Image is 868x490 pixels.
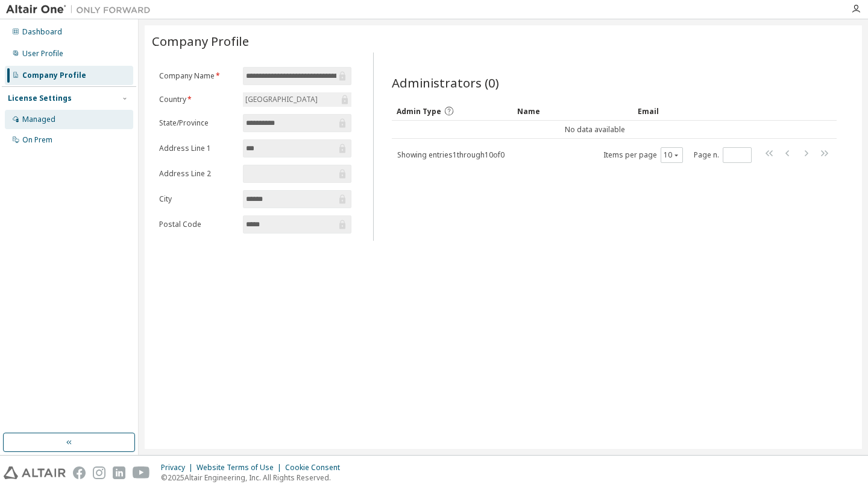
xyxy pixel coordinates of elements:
div: Name [517,101,628,121]
div: Cookie Consent [285,463,347,472]
div: [GEOGRAPHIC_DATA] [243,92,351,107]
img: linkedin.svg [113,466,125,479]
td: No data available [392,121,799,139]
label: Address Line 1 [159,144,236,153]
div: User Profile [22,49,63,59]
label: Country [159,95,236,104]
div: Website Terms of Use [197,463,285,472]
label: Company Name [159,71,236,81]
div: Company Profile [22,71,86,80]
span: Showing entries 1 through 10 of 0 [397,150,505,160]
p: © 2025 Altair Engineering, Inc. All Rights Reserved. [161,472,347,483]
div: Email [638,101,734,121]
button: 10 [664,150,680,160]
span: Page n. [694,147,752,163]
img: instagram.svg [93,466,105,479]
span: Company Profile [152,33,249,49]
label: State/Province [159,118,236,128]
div: Privacy [161,463,197,472]
span: Items per page [603,147,683,163]
img: youtube.svg [133,466,150,479]
div: Dashboard [22,27,62,37]
div: License Settings [8,94,72,103]
label: Postal Code [159,220,236,229]
div: On Prem [22,135,52,145]
img: facebook.svg [73,466,86,479]
span: Administrators (0) [392,74,499,91]
img: altair_logo.svg [4,466,66,479]
div: Managed [22,115,55,124]
div: [GEOGRAPHIC_DATA] [244,93,319,106]
img: Altair One [6,4,157,16]
label: City [159,194,236,204]
label: Address Line 2 [159,169,236,179]
span: Admin Type [397,106,441,116]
